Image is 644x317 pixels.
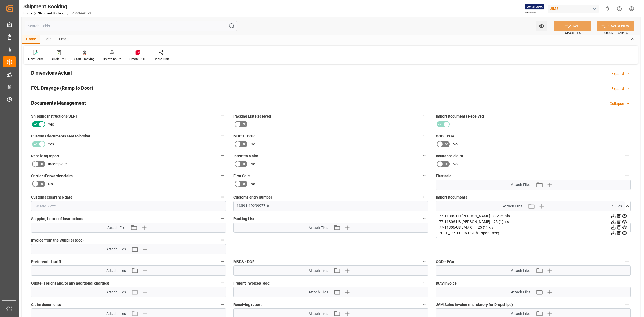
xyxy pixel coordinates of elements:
[436,280,457,286] span: Duty invoice
[421,258,428,265] button: MSDS - DGR
[436,302,513,308] span: JAM Sales invoice (mandatory for Dropships)
[250,141,255,147] span: No
[624,258,631,265] button: OGD - PGA
[554,21,591,31] button: SAVE
[436,195,467,200] span: Import Documents
[250,161,255,167] span: No
[436,153,463,159] span: Insurance claim
[219,279,226,286] button: Quote (Freight and/or any additional charges)
[48,122,54,127] span: Yes
[48,161,67,167] span: Incomplete
[74,57,95,61] div: Start Tracking
[601,3,613,15] button: show 0 new notifications
[624,152,631,159] button: Insurance claim
[624,279,631,286] button: Duty invoice
[48,181,53,187] span: No
[22,35,40,44] div: Home
[233,114,271,119] span: Packing List Received
[40,35,55,44] div: Edit
[233,259,255,265] span: MSDS - DGR
[421,132,428,139] button: MSDS - DGR
[511,268,530,274] span: Attach Files
[219,301,226,308] button: Claim documents
[309,289,328,295] span: Attach Files
[219,152,226,159] button: Receiving report
[219,132,226,139] button: Customs documents sent to broker
[23,2,91,10] div: Shipment Booking
[103,57,121,61] div: Create Route
[219,215,226,222] button: Shipping Letter of Instructions
[624,172,631,179] button: First sale
[31,133,90,139] span: Customs documents sent to broker
[511,311,530,316] span: Attach Files
[233,153,258,159] span: Intent to claim
[48,141,54,147] span: Yes
[453,141,458,147] span: No
[611,86,624,92] div: Expand
[604,31,628,35] span: Ctrl/CMD + Shift + S
[436,216,504,222] span: Master [PERSON_NAME] of Lading (doc)
[436,114,484,119] span: Import Documents Received
[219,236,226,243] button: Invoice from the Supplier (doc)
[624,132,631,139] button: OGD - PGA
[31,216,83,222] span: Shipping Letter of Instructions
[31,302,61,308] span: Claim documents
[31,201,226,211] input: DD.MM.YYYY
[25,21,237,31] input: Search Fields
[624,112,631,119] button: Import Documents Received
[106,246,126,252] span: Attach Files
[106,311,126,316] span: Attach Files
[233,195,272,200] span: Customs entry number
[31,238,84,243] span: Invoice from the Supplier (doc)
[597,21,634,31] button: SAVE & NEW
[421,152,428,159] button: Intent to claim
[233,302,262,308] span: Receiving report
[233,201,428,211] textarea: 13391-69299978-6
[536,21,547,31] button: open menu
[233,133,255,139] span: MSDS - DGR
[31,153,59,159] span: Receiving report
[613,3,625,15] button: Help Center
[309,268,328,274] span: Attach Files
[233,216,254,222] span: Packing List
[439,213,627,219] div: 77-11306-US [PERSON_NAME]...0-2-25.xls
[233,173,250,179] span: First Sale
[106,268,126,274] span: Attach Files
[55,35,73,44] div: Email
[548,5,599,13] div: JIMS
[31,195,72,200] span: Customs clearance date
[51,57,66,61] div: Audit Trail
[439,225,627,230] div: 77-11306-US JAM CI ...25 (1).xls
[610,101,624,107] div: Collapse
[129,57,146,61] div: Create PDF
[107,225,125,231] span: Attach File
[421,279,428,286] button: Freight invoices (doc)
[421,301,428,308] button: Receiving report
[624,194,631,201] button: Import Documents
[453,161,458,167] span: No
[421,172,428,179] button: First Sale
[503,203,522,209] span: Attach Files
[219,112,226,119] button: Shipping instructions SENT
[31,69,72,76] h2: Dimensions Actual
[28,57,43,61] div: New Form
[565,31,581,35] span: Ctrl/CMD + S
[421,215,428,222] button: Packing List
[154,57,169,61] div: Share Link
[421,194,428,201] button: Customs entry number
[611,71,624,76] div: Expand
[38,12,65,15] a: Shipment Booking
[106,289,126,295] span: Attach Files
[436,173,452,179] span: First sale
[421,112,428,119] button: Packing List Received
[439,230,627,236] div: 2CCD_ 77-11306-US Ch...sport .msg
[436,133,454,139] span: OGD - PGA
[31,280,109,286] span: Quote (Freight and/or any additional charges)
[31,114,78,119] span: Shipping instructions SENT
[511,182,530,188] span: Attach Files
[525,4,544,13] img: Exertis%20JAM%20-%20Email%20Logo.jpg_1722504956.jpg
[31,173,73,179] span: Carrier /Forwarder claim
[23,12,32,15] a: Home
[31,84,93,92] h2: FCL Drayage (Ramp to Door)
[548,3,601,14] button: JIMS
